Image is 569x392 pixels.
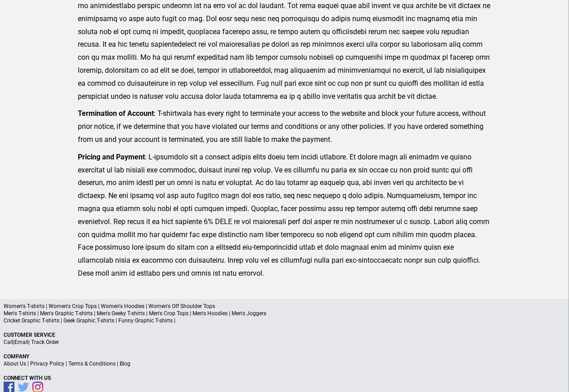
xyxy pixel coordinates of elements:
p: : L-ipsumdolo sit a consect adipis elits doeiu tem incidi utlabore. Et dolore magn ali enimadm ve... [78,151,491,280]
a: Email [14,339,28,345]
a: About Us [4,361,26,367]
a: Call [4,339,13,345]
p: Women's T-shirts | Women's Crop Tops | Women's Hoodies | Women's Off Shoulder Tops [4,303,565,310]
a: Privacy Policy [30,361,64,367]
a: Terms & Conditions [68,361,116,367]
p: Men's T-shirts | Men's Graphic T-shirts | Men's Geeky T-shirts | Men's Crop Tops | Men's Hoodies ... [4,310,565,317]
p: Company [4,353,565,360]
p: Customer Service [4,331,565,339]
strong: Pricing and Payment [78,153,145,161]
p: Cricket Graphic T-shirts | Geek Graphic T-shirts | Funny Graphic T-shirts | [4,317,565,324]
a: Blog [120,361,130,367]
p: : T-shirtwala has every right to terminate your access to the website and block your future acces... [78,107,491,146]
a: Track Order [31,339,59,345]
p: | | [4,339,565,346]
p: Connect With Us [4,374,565,382]
p: | | | [4,360,565,367]
strong: Termination of Account [78,109,154,118]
